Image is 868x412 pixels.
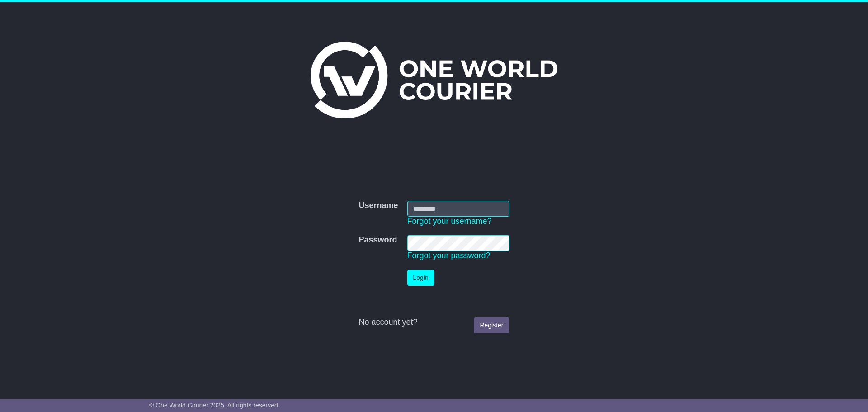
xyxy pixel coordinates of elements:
label: Username [359,201,398,211]
span: © One World Courier 2025. All rights reserved. [149,402,280,409]
label: Password [359,235,397,245]
button: Login [407,270,434,286]
a: Forgot your username? [407,217,492,226]
a: Register [474,317,509,333]
div: No account yet? [359,317,509,327]
img: One World [311,42,557,118]
a: Forgot your password? [407,251,491,260]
